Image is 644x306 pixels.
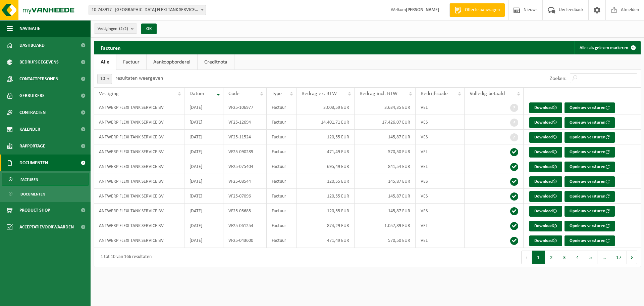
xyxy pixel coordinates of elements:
[94,204,184,218] td: ANTWERP FLEXI TANK SERVICE BV
[223,144,267,159] td: VF25-090289
[184,115,223,130] td: [DATE]
[529,221,562,231] a: Download
[223,218,267,233] td: VF25-061254
[355,159,416,174] td: 841,54 EUR
[297,144,354,159] td: 471,49 EUR
[115,76,163,81] label: resultaten weergeven
[449,3,505,17] a: Offerte aanvragen
[184,100,223,115] td: [DATE]
[565,191,615,202] button: Opnieuw versturen
[529,176,562,187] a: Download
[89,5,206,15] span: 10-748917 - ANTWERP FLEXI TANK SERVICE BV - VERREBROEK
[19,20,40,37] span: Navigatie
[416,159,465,174] td: VEL
[565,221,615,231] button: Opnieuw versturen
[532,251,545,264] button: 1
[19,87,45,104] span: Gebruikers
[416,115,465,130] td: VES
[94,189,184,204] td: ANTWERP FLEXI TANK SERVICE BV
[19,104,46,121] span: Contracten
[267,115,297,130] td: Factuur
[19,121,40,138] span: Kalender
[597,251,611,264] span: …
[2,187,89,200] a: Documenten
[190,91,204,96] span: Datum
[2,173,89,186] a: Facturen
[355,115,416,130] td: 17.426,07 EUR
[98,24,128,34] span: Vestigingen
[94,130,184,144] td: ANTWERP FLEXI TANK SERVICE BV
[223,115,267,130] td: VF25-12694
[416,218,465,233] td: VEL
[267,159,297,174] td: Factuur
[416,174,465,189] td: VES
[223,174,267,189] td: VF25-08544
[94,24,137,34] button: Vestigingen(2/2)
[355,144,416,159] td: 570,50 EUR
[94,41,127,54] h2: Facturen
[94,233,184,248] td: ANTWERP FLEXI TANK SERVICE BV
[267,204,297,218] td: Factuur
[94,144,184,159] td: ANTWERP FLEXI TANK SERVICE BV
[355,233,416,248] td: 570,50 EUR
[297,159,354,174] td: 695,49 EUR
[267,233,297,248] td: Factuur
[19,71,58,87] span: Contactpersonen
[94,174,184,189] td: ANTWERP FLEXI TANK SERVICE BV
[267,218,297,233] td: Factuur
[184,204,223,218] td: [DATE]
[416,204,465,218] td: VES
[627,251,637,264] button: Next
[416,144,465,159] td: VEL
[421,91,448,96] span: Bedrijfscode
[184,218,223,233] td: [DATE]
[565,162,615,172] button: Opnieuw versturen
[565,117,615,128] button: Opnieuw versturen
[529,102,562,113] a: Download
[529,147,562,158] a: Download
[355,130,416,144] td: 145,87 EUR
[416,189,465,204] td: VES
[521,251,532,264] button: Previous
[297,189,354,204] td: 120,55 EUR
[297,218,354,233] td: 874,29 EUR
[406,7,439,12] strong: [PERSON_NAME]
[565,235,615,246] button: Opnieuw versturen
[272,91,282,96] span: Type
[571,251,584,264] button: 4
[529,206,562,217] a: Download
[267,189,297,204] td: Factuur
[529,132,562,143] a: Download
[19,219,74,235] span: Acceptatievoorwaarden
[94,115,184,130] td: ANTWERP FLEXI TANK SERVICE BV
[297,174,354,189] td: 120,55 EUR
[611,251,627,264] button: 17
[19,37,45,54] span: Dashboard
[97,74,112,84] span: 10
[223,130,267,144] td: VF25-11524
[228,91,239,96] span: Code
[574,41,640,54] button: Alles als gelezen markeren
[89,5,206,15] span: 10-748917 - ANTWERP FLEXI TANK SERVICE BV - VERREBROEK
[94,218,184,233] td: ANTWERP FLEXI TANK SERVICE BV
[184,189,223,204] td: [DATE]
[94,159,184,174] td: ANTWERP FLEXI TANK SERVICE BV
[267,100,297,115] td: Factuur
[141,24,157,34] button: OK
[184,233,223,248] td: [DATE]
[416,233,465,248] td: VEL
[297,130,354,144] td: 120,55 EUR
[355,174,416,189] td: 145,87 EUR
[565,206,615,217] button: Opnieuw versturen
[223,204,267,218] td: VF25-05685
[223,189,267,204] td: VF25-07096
[463,7,501,13] span: Offerte aanvragen
[302,91,337,96] span: Bedrag ex. BTW
[355,100,416,115] td: 3.634,35 EUR
[355,218,416,233] td: 1.057,89 EUR
[20,173,38,186] span: Facturen
[94,54,116,70] a: Alle
[184,174,223,189] td: [DATE]
[550,76,567,81] label: Zoeken:
[267,144,297,159] td: Factuur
